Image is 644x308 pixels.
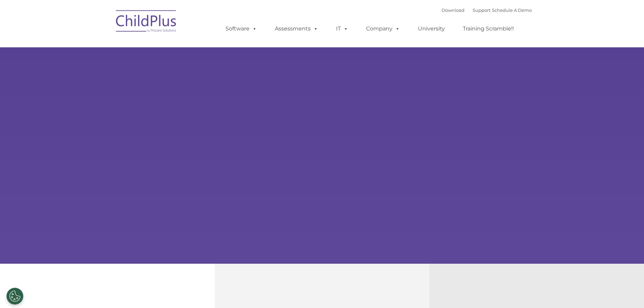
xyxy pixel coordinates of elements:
a: University [411,22,452,35]
a: Download [442,7,464,13]
button: Cookies Settings [6,288,23,305]
span: Last name [94,45,115,50]
a: Assessments [268,22,325,35]
a: IT [329,22,355,35]
a: Schedule A Demo [492,7,532,13]
a: Support [473,7,491,13]
a: Software [219,22,264,35]
span: Phone number [94,72,123,77]
a: Company [359,22,407,35]
img: ChildPlus by Procare Solutions [113,5,180,39]
font: | [442,7,532,13]
a: Training Scramble!! [456,22,521,35]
